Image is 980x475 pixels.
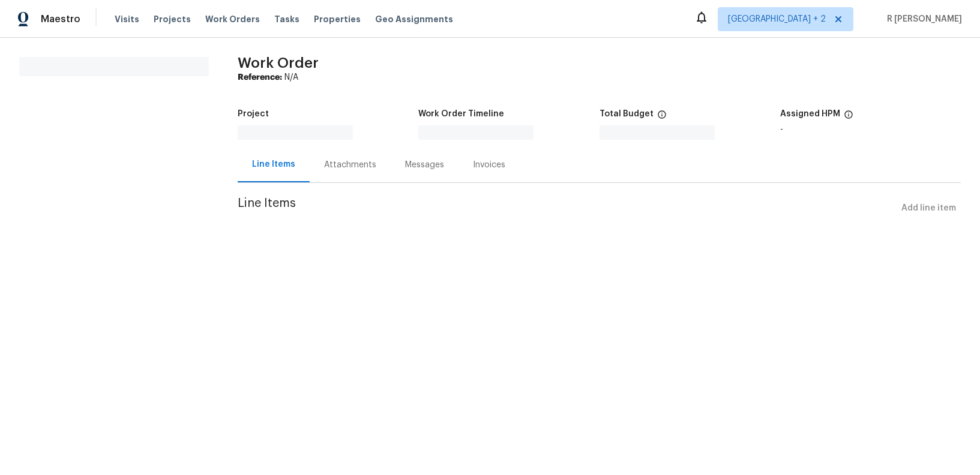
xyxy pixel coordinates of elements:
[375,13,453,25] span: Geo Assignments
[252,158,295,170] div: Line Items
[115,13,139,25] span: Visits
[324,159,376,171] div: Attachments
[238,197,897,220] span: Line Items
[418,110,504,118] h5: Work Order Timeline
[205,13,260,25] span: Work Orders
[844,110,853,125] span: The hpm assigned to this work order.
[314,13,361,25] span: Properties
[600,110,654,118] h5: Total Budget
[780,125,961,134] div: -
[154,13,191,25] span: Projects
[405,159,444,171] div: Messages
[473,159,505,171] div: Invoices
[728,13,826,25] span: [GEOGRAPHIC_DATA] + 2
[238,71,961,83] div: N/A
[657,110,667,125] span: The total cost of line items that have been proposed by Opendoor. This sum includes line items th...
[41,13,80,25] span: Maestro
[238,110,269,118] h5: Project
[274,15,299,23] span: Tasks
[238,73,282,82] b: Reference:
[882,13,962,25] span: R [PERSON_NAME]
[238,56,319,70] span: Work Order
[780,110,840,118] h5: Assigned HPM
